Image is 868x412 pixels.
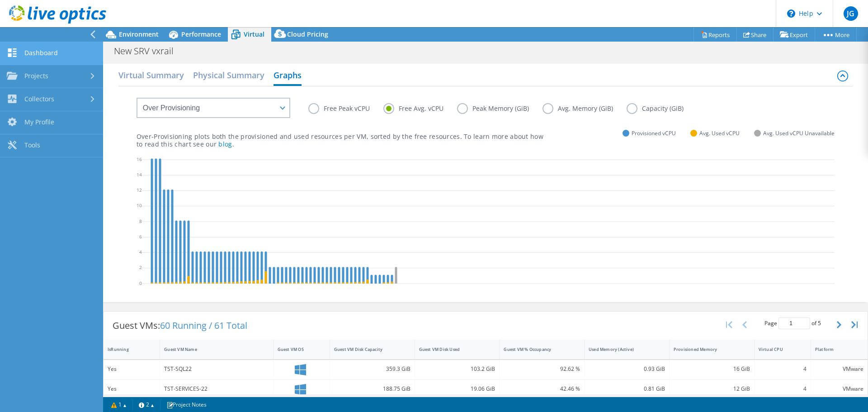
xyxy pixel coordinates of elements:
div: Guest VM Disk Used [419,346,485,352]
a: 1 [105,399,133,410]
span: Performance [181,30,221,38]
div: Virtual CPU [759,346,796,352]
label: Free Avg. vCPU [383,103,457,114]
a: Project Notes [160,399,213,410]
div: 92.62 % [504,364,580,374]
text: 8 [139,218,142,224]
text: 10 [137,202,142,208]
div: IsRunning [108,346,145,352]
div: Yes [108,384,156,394]
span: 5 [818,319,821,327]
div: Yes [108,364,156,374]
div: 42.46 % [504,384,580,394]
a: Share [736,28,774,42]
svg: \n [787,9,795,18]
label: Capacity (GiB) [627,103,697,114]
span: Cloud Pricing [287,30,328,38]
div: Guest VM Name [164,346,258,352]
p: Over-Provisioning plots both the provisioned and used resources per VM, sorted by the free resour... [137,133,543,148]
a: Reports [693,28,737,42]
div: TST-SERVICES-22 [164,384,269,394]
div: Provisioned Memory [674,346,739,352]
text: 0 [139,279,142,286]
div: 12 GiB [674,384,750,394]
text: 16 [137,156,142,162]
input: jump to page [778,317,810,329]
h2: Virtual Summary [118,66,184,84]
div: 359.3 GiB [334,364,410,374]
label: Avg. Memory (GiB) [542,103,627,114]
div: 0.81 GiB [589,384,665,394]
div: 188.75 GiB [334,384,410,394]
text: 2 [139,264,142,270]
h2: Graphs [274,66,302,86]
div: 4 [759,364,807,374]
div: 16 GiB [674,364,750,374]
div: 103.2 GiB [419,364,495,374]
text: 4 [139,249,142,255]
h2: Physical Summary [193,66,264,84]
span: Environment [119,30,159,38]
div: VMware [815,384,863,394]
text: 6 [139,233,142,240]
h1: New SRV vxrail [110,46,188,56]
a: 2 [132,399,160,410]
span: 60 Running / 61 Total [160,319,247,331]
text: 12 [137,187,142,193]
div: Guest VMs: [104,312,256,340]
div: 19.06 GiB [419,384,495,394]
div: Platform [815,346,853,352]
label: Peak Memory (GiB) [457,103,542,114]
label: Free Peak vCPU [308,103,383,114]
span: Virtual [244,30,264,38]
div: Guest VM Disk Capacity [334,346,400,352]
text: 14 [137,171,142,178]
div: Used Memory (Active) [589,346,654,352]
span: Page of [764,317,821,329]
span: Avg. Used vCPU [699,128,740,138]
div: VMware [815,364,863,374]
a: Export [773,28,815,42]
span: JG [844,6,858,21]
a: blog [218,140,232,148]
a: More [815,28,857,42]
div: 0.93 GiB [589,364,665,374]
div: Guest VM % Occupancy [504,346,569,352]
div: 4 [759,384,807,394]
div: Guest VM OS [278,346,315,352]
span: Avg. Used vCPU Unavailable [763,128,835,138]
div: TST-SQL22 [164,364,269,374]
span: Provisioned vCPU [632,128,676,138]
